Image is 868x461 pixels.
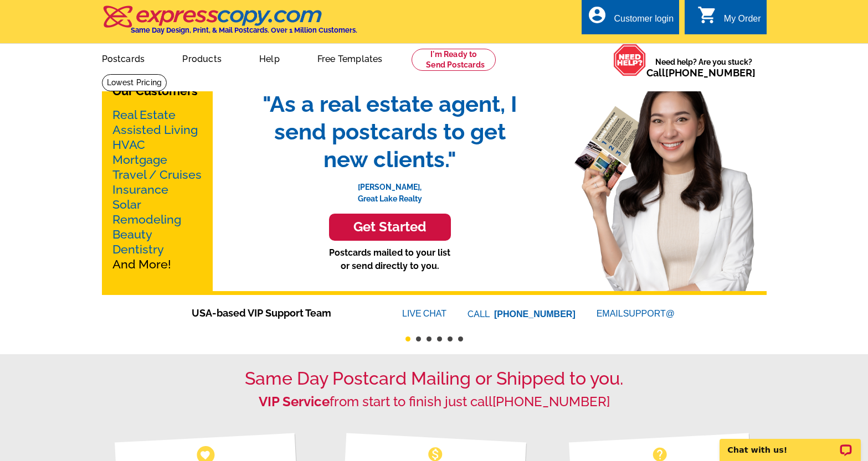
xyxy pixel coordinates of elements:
[587,12,674,26] a: account_circle Customer login
[112,183,168,196] a: Insurance
[697,12,761,26] a: shopping_cart My Order
[402,309,446,318] a: LIVECHAT
[458,336,463,341] button: 6 of 6
[251,246,528,273] p: Postcards mailed to your list or send directly to you.
[259,393,330,410] strong: VIP Service
[646,67,756,79] span: Call
[416,336,421,341] button: 2 of 6
[665,67,756,79] a: [PHONE_NUMBER]
[402,307,423,320] font: LIVE
[251,173,528,205] p: [PERSON_NAME], Great Lake Realty
[492,393,610,410] a: [PHONE_NUMBER]
[587,5,607,25] i: account_circle
[343,219,437,235] h3: Get Started
[131,26,357,34] h4: Same Day Design, Print, & Mail Postcards. Over 1 Million Customers.
[192,305,369,320] span: USA-based VIP Support Team
[614,14,674,29] div: Customer login
[112,108,176,122] a: Real Estate
[102,13,357,34] a: Same Day Design, Print, & Mail Postcards. Over 1 Million Customers.
[84,45,163,71] a: Postcards
[468,308,491,321] font: CALL
[251,90,528,173] span: "As a real estate agent, I send postcards to get new clients."
[448,336,453,341] button: 5 of 6
[597,309,676,318] a: EMAILSUPPORT@
[427,336,432,341] button: 3 of 6
[112,153,167,167] a: Mortgage
[112,168,202,182] a: Travel / Cruises
[646,56,761,79] span: Need help? Are you stuck?
[199,449,211,460] span: favorite
[102,368,767,389] h1: Same Day Postcard Mailing or Shipped to you.
[437,336,442,341] button: 4 of 6
[112,213,181,226] a: Remodeling
[112,242,164,256] a: Dentistry
[405,336,410,341] button: 1 of 6
[724,14,761,29] div: My Order
[242,45,297,71] a: Help
[300,45,400,71] a: Free Templates
[102,394,767,410] h2: from start to finish just call
[251,214,528,241] a: Get Started
[165,45,239,71] a: Products
[697,5,717,25] i: shopping_cart
[712,426,868,461] iframe: LiveChat chat widget
[112,123,198,137] a: Assisted Living
[112,138,145,152] a: HVAC
[112,107,202,272] p: And More!
[613,44,646,76] img: help
[112,227,152,241] a: Beauty
[112,198,141,211] a: Solar
[623,307,676,320] font: SUPPORT@
[494,309,576,319] a: [PHONE_NUMBER]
